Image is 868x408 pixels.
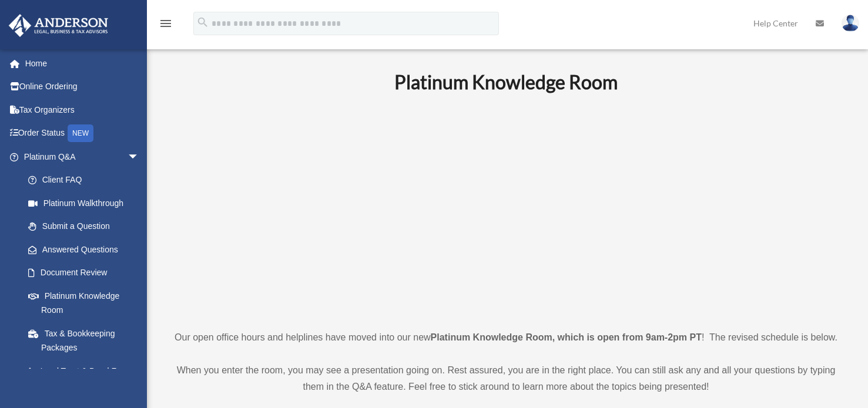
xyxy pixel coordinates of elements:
[330,109,682,308] iframe: 231110_Toby_KnowledgeRoom
[16,215,157,238] a: Submit a Question
[128,145,151,169] span: arrow_drop_down
[16,261,157,285] a: Document Review
[8,52,157,75] a: Home
[16,322,157,359] a: Tax & Bookkeeping Packages
[8,98,157,122] a: Tax Organizers
[8,122,157,146] a: Order StatusNEW
[196,16,209,29] i: search
[16,359,157,383] a: Land Trust & Deed Forum
[8,75,157,99] a: Online Ordering
[167,329,844,346] p: Our open office hours and helplines have moved into our new ! The revised schedule is below.
[394,70,618,93] b: Platinum Knowledge Room
[167,362,844,395] p: When you enter the room, you may see a presentation going on. Rest assured, you are in the right ...
[16,284,151,322] a: Platinum Knowledge Room
[159,16,173,31] i: menu
[8,145,157,168] a: Platinum Q&Aarrow_drop_down
[5,14,112,37] img: Anderson Advisors Platinum Portal
[68,124,93,142] div: NEW
[159,21,173,31] a: menu
[842,15,859,32] img: User Pic
[16,191,157,215] a: Platinum Walkthrough
[431,332,702,342] strong: Platinum Knowledge Room, which is open from 9am-2pm PT
[16,168,157,192] a: Client FAQ
[16,238,157,261] a: Answered Questions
